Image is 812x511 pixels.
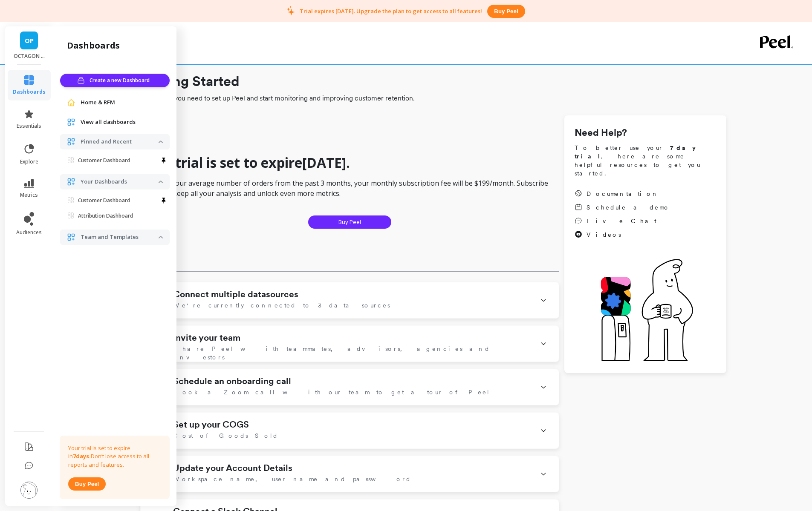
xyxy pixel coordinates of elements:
[81,138,159,146] p: Pinned and Recent
[67,138,75,146] img: navigation item icon
[575,203,670,212] a: Schedule a demo
[575,230,670,239] a: Videos
[159,181,163,183] img: down caret icon
[78,197,130,204] p: Customer Dashboard
[587,230,621,239] span: Videos
[140,154,559,171] h1: Your trial is set to expire [DATE] .
[68,477,106,491] button: Buy peel
[78,212,133,219] p: Attribution Dashboard
[81,118,136,126] span: View all dashboards
[20,192,38,198] span: metrics
[67,118,75,126] img: navigation item icon
[73,452,91,460] strong: 7 days.
[173,463,292,473] h1: Update your Account Details
[67,233,75,241] img: navigation item icon
[487,5,525,18] button: Buy peel
[587,203,670,212] span: Schedule a demo
[159,141,163,143] img: down caret icon
[173,431,278,440] span: Cost of Goods Sold
[173,344,530,362] span: Share Peel with teammates, advisors, agencies and investors
[14,53,45,60] p: OCTAGON PARIS
[81,233,159,241] p: Team and Templates
[308,215,391,229] button: Buy Peel
[575,126,716,140] h1: Need Help?
[338,218,361,226] span: Buy Peel
[173,376,291,386] h1: Schedule an onboarding call
[20,482,38,499] img: profile picture
[159,236,163,238] img: down caret icon
[25,36,34,46] span: OP
[575,144,703,160] strong: 7 day trial
[17,123,41,129] span: essentials
[90,76,152,85] span: Create a new Dashboard
[173,475,411,483] span: Workspace name, user name and password
[67,98,75,107] img: navigation item icon
[575,189,670,198] a: Documentation
[81,178,159,186] p: Your Dashboards
[173,419,249,430] h1: Set up your COGS
[13,89,46,95] span: dashboards
[16,229,42,236] span: audiences
[60,74,170,87] button: Create a new Dashboard
[140,71,726,92] h1: Getting Started
[575,144,716,178] span: To better use your , here are some helpful resources to get you started.
[140,93,726,103] span: Everything you need to set up Peel and start monitoring and improving customer retention.
[67,178,75,186] img: navigation item icon
[68,444,161,469] p: Your trial is set to expire in Don’t lose access to all reports and features.
[587,189,659,198] span: Documentation
[67,40,120,52] h2: dashboards
[173,333,240,343] h1: Invite your team
[81,118,163,126] a: View all dashboards
[300,7,482,15] p: Trial expires [DATE]. Upgrade the plan to get access to all features!
[78,157,130,164] p: Customer Dashboard
[587,217,656,225] span: Live Chat
[173,301,390,310] span: We're currently connected to 3 data sources
[140,178,559,198] p: Based on your average number of orders from the past 3 months, your monthly subscription fee will...
[173,388,490,396] span: Book a Zoom call with our team to get a tour of Peel
[81,98,115,107] span: Home & RFM
[173,289,298,299] h1: Connect multiple datasources
[20,158,38,165] span: explore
